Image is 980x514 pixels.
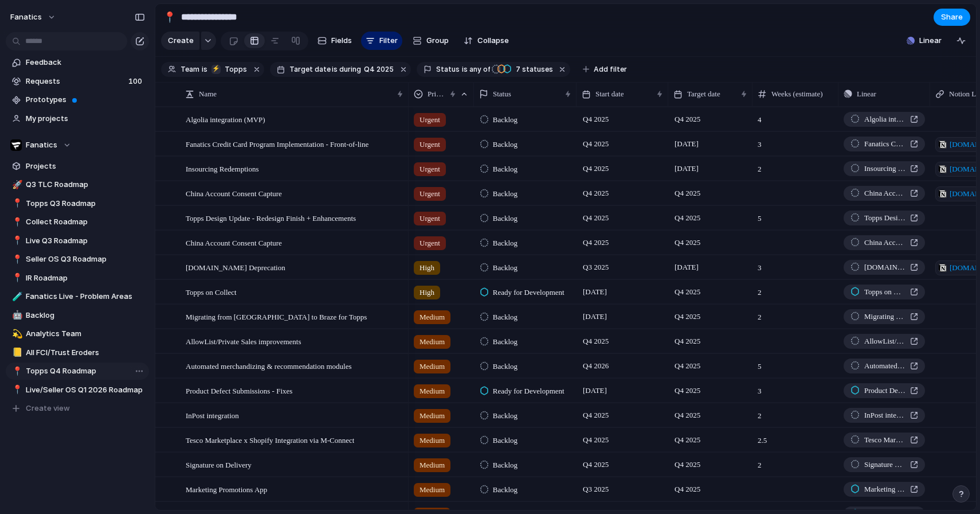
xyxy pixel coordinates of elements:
[468,64,490,75] span: any of
[199,88,217,100] span: Name
[420,163,440,175] span: Urgent
[844,112,925,127] a: Algolia integration (MVP)
[6,91,149,108] a: Prototypes
[5,8,62,26] button: fanatics
[186,137,369,150] span: Fanatics Credit Card Program Implementation - Front-of-line
[580,162,611,176] span: Q4 2025
[864,286,905,298] span: Topps on Collect
[10,365,22,377] button: 📍
[753,453,838,471] span: 2
[12,383,20,396] div: 📍
[864,163,905,174] span: Insourcing Redemptions
[844,408,925,423] a: InPost integration
[186,310,367,323] span: Migrating from [GEOGRAPHIC_DATA] to Braze for Topps
[186,433,354,446] span: Tesco Marketplace x Shopify Integration via M-Connect
[331,35,352,46] span: Fields
[844,457,925,472] a: Signature on Delivery
[753,207,838,224] span: 5
[6,232,149,250] div: 📍Live Q3 Roadmap
[864,114,905,125] span: Algolia integration (MVP)
[10,272,22,284] button: 📍
[426,35,449,46] span: Group
[420,139,440,150] span: Urgent
[161,32,199,50] button: Create
[493,410,518,422] span: Backlog
[379,35,398,46] span: Filter
[844,383,925,398] a: Product Defect Submissions - Fixes
[420,287,434,298] span: High
[941,11,963,23] span: Share
[934,9,970,26] button: Share
[10,216,22,228] button: 📍
[26,179,145,190] span: Q3 TLC Roadmap
[10,328,22,340] button: 💫
[477,35,509,46] span: Collapse
[6,195,149,212] a: 📍Topps Q3 Roadmap
[407,32,454,50] button: Group
[672,112,703,126] span: Q4 2025
[362,63,396,76] button: Q4 2025
[12,309,20,322] div: 🤖
[12,197,20,210] div: 📍
[864,434,905,446] span: Tesco Marketplace x Shopify Integration via M-Connect
[844,285,925,299] a: Topps on Collect
[753,305,838,323] span: 2
[672,458,703,472] span: Q4 2025
[186,408,239,422] span: InPost integration
[186,458,252,471] span: Signature on Delivery
[576,61,634,77] button: Add filter
[420,213,440,224] span: Urgent
[6,158,149,175] a: Projects
[580,310,610,324] span: [DATE]
[26,198,145,209] span: Topps Q3 Roadmap
[209,63,249,76] button: ⚡Topps
[493,385,565,397] span: Ready for Development
[493,139,518,150] span: Backlog
[672,334,703,348] span: Q4 2025
[580,186,611,200] span: Q4 2025
[420,460,445,471] span: Medium
[844,137,925,151] a: Fanatics Credit Card Program Implementation - Front-of-line
[420,237,440,249] span: Urgent
[10,291,22,302] button: 🧪
[420,336,445,348] span: Medium
[6,270,149,287] a: 📍IR Roadmap
[6,344,149,361] a: 📒All FCI/Trust Eroders
[12,290,20,303] div: 🧪
[420,188,440,200] span: Urgent
[672,260,701,274] span: [DATE]
[186,334,301,348] span: AllowList/Private Sales improvements
[595,88,624,100] span: Start date
[331,63,363,76] button: isduring
[493,336,518,348] span: Backlog
[6,307,149,324] a: 🤖Backlog
[753,256,838,274] span: 3
[211,65,221,74] div: ⚡
[26,291,145,302] span: Fanatics Live - Problem Areas
[186,359,352,372] span: Automated merchandizing & recommendation modules
[687,88,720,100] span: Target date
[6,54,149,71] a: Feedback
[459,32,513,50] button: Collapse
[225,64,247,75] span: Topps
[12,346,20,359] div: 📒
[6,400,149,417] button: Create view
[6,251,149,268] div: 📍Seller OS Q3 Roadmap
[10,235,22,247] button: 📍
[26,235,145,247] span: Live Q3 Roadmap
[10,11,42,23] span: fanatics
[672,162,701,176] span: [DATE]
[580,359,611,373] span: Q4 2026
[186,112,265,126] span: Algolia integration (MVP)
[313,32,356,50] button: Fields
[844,309,925,324] a: Migrating from [GEOGRAPHIC_DATA] to Braze for Topps
[493,484,518,496] span: Backlog
[6,73,149,90] a: Requests100
[6,137,149,154] button: Fanatics
[12,216,20,229] div: 📍
[420,262,434,274] span: High
[420,361,445,372] span: Medium
[580,137,611,151] span: Q4 2025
